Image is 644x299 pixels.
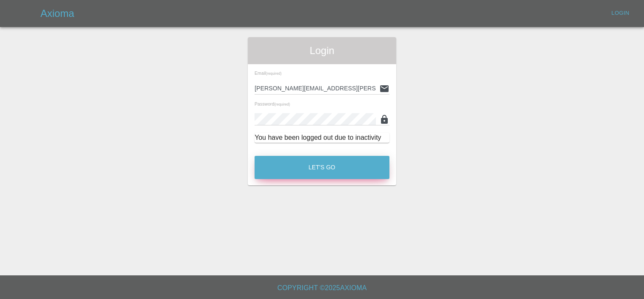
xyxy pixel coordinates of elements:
span: Password [255,101,290,106]
h5: Axioma [40,7,74,20]
small: (required) [274,103,290,106]
div: You have been logged out due to inactivity [255,133,389,143]
span: Email [255,71,282,76]
button: Let's Go [255,156,389,179]
small: (required) [266,72,282,76]
h6: Copyright © 2025 Axioma [7,282,637,294]
span: Login [255,44,389,57]
a: Login [607,7,634,20]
